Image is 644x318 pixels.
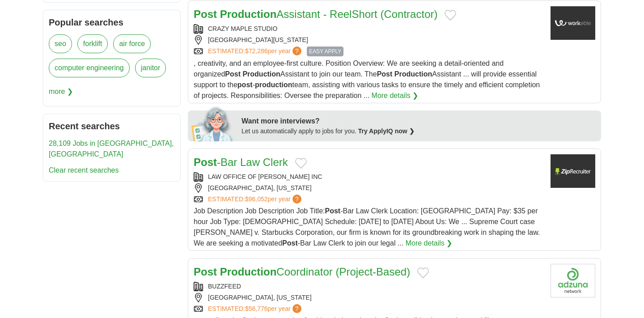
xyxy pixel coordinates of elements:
[220,266,277,278] strong: Production
[325,207,340,215] strong: Post
[194,35,543,45] div: [GEOGRAPHIC_DATA][US_STATE]
[245,47,268,55] span: $72,286
[551,6,595,40] img: Company logo
[245,305,268,312] span: $56,776
[255,81,292,89] strong: production
[77,34,108,53] a: forklift
[245,195,268,203] span: $96,052
[225,70,241,78] strong: Post
[49,83,73,101] span: more ❯
[194,282,543,291] div: BUZZFEED
[49,166,119,174] a: Clear recent searches
[220,8,277,20] strong: Production
[194,207,540,247] span: Job Description Job Description Job Title: -Bar Law Clerk Location: [GEOGRAPHIC_DATA] Pay: $35 pe...
[135,59,166,77] a: janitor
[49,34,72,53] a: seo
[551,154,595,188] img: Company logo
[551,264,595,297] img: Company logo
[295,158,307,169] button: Add to favorite jobs
[237,81,253,89] strong: post
[208,47,303,56] a: ESTIMATED:$72,286per year?
[194,8,217,20] strong: Post
[292,195,301,204] span: ?
[49,16,175,29] h2: Popular searches
[194,156,288,168] a: Post-Bar Law Clerk
[406,238,453,249] a: More details ❯
[113,34,151,53] a: air force
[292,47,301,55] span: ?
[282,239,298,247] strong: Post
[194,266,217,278] strong: Post
[194,59,540,99] span: , creativity, and an employee-first culture. Position Overview: We are seeking a detail-oriented ...
[241,127,596,136] div: Let us automatically apply to jobs for you.
[208,304,303,314] a: ESTIMATED:$56,776per year?
[445,10,456,21] button: Add to favorite jobs
[242,70,280,78] strong: Production
[208,195,303,204] a: ESTIMATED:$96,052per year?
[377,70,393,78] strong: Post
[372,90,419,101] a: More details ❯
[194,172,543,182] div: LAW OFFICE OF [PERSON_NAME] INC
[194,24,543,34] div: CRAZY MAPLE STUDIO
[191,106,235,141] img: apply-iq-scientist.png
[307,47,343,56] span: EASY APPLY
[292,304,301,313] span: ?
[194,293,543,302] div: [GEOGRAPHIC_DATA], [US_STATE]
[194,266,410,278] a: Post ProductionCoordinator (Project-Based)
[241,116,596,127] div: Want more interviews?
[417,267,429,278] button: Add to favorite jobs
[49,140,174,158] a: 28,109 Jobs in [GEOGRAPHIC_DATA], [GEOGRAPHIC_DATA]
[194,156,217,168] strong: Post
[394,70,432,78] strong: Production
[194,8,437,20] a: Post ProductionAssistant - ReelShort (Contractor)
[358,127,415,135] a: Try ApplyIQ now ❯
[49,119,175,133] h2: Recent searches
[49,59,130,77] a: computer engineering
[194,183,543,193] div: [GEOGRAPHIC_DATA], [US_STATE]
